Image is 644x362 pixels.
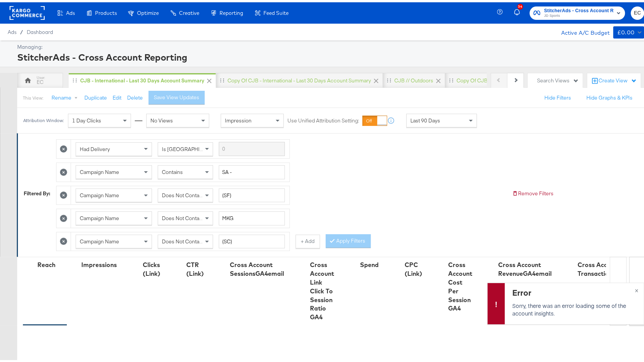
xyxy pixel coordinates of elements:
[27,27,53,33] a: Dashboard
[219,140,285,154] input: Enter a search term
[599,75,637,82] div: Create View
[629,281,644,294] button: ×
[150,115,173,122] span: No Views
[219,209,285,223] input: Enter a search term
[544,5,613,13] span: StitcherAds - Cross Account Reporting
[220,76,224,80] div: Drag to reorder tab
[512,188,554,195] button: Remove Filters
[81,258,117,267] div: Impressions
[80,212,119,219] span: Campaign Name
[220,8,243,14] span: Reporting
[513,3,526,18] button: 34
[310,258,334,319] div: Cross Account Link Click To Session Ratio GA4
[37,258,55,267] div: Reach
[179,8,199,14] span: Creative
[8,27,16,33] span: Ads
[634,6,641,15] span: EC
[225,115,252,122] span: Impression
[23,116,64,121] div: Attribution Window:
[263,8,289,14] span: Feed Suite
[137,8,159,14] span: Optimize
[544,92,571,99] button: Hide Filters
[512,299,634,315] p: Sorry, there was an error loading some of the account insights.
[544,11,613,17] span: JD Sports
[578,258,644,276] div: Cross Account TransactionsGA4email
[113,92,121,99] button: Edit
[230,258,284,276] div: Cross Account SessionsGA4email
[448,258,472,311] div: Cross Account Cost Per Session GA4
[73,76,77,80] div: Drag to reorder tab
[72,115,101,122] span: 1 Day Clicks
[360,258,379,267] div: Spend
[16,27,27,33] span: /
[394,75,433,82] div: CJB // Outdoors
[23,93,43,99] div: This View:
[143,258,160,276] div: Clicks (Link)
[37,76,44,84] div: EC
[66,8,75,14] span: Ads
[186,258,204,276] div: CTR (Link)
[17,41,642,48] div: Managing:
[553,24,609,35] div: Active A/C Budget
[617,26,634,35] div: £0.00
[405,258,422,276] div: CPC (Link)
[24,188,50,195] div: Filtered By:
[80,75,204,82] div: CJB - International - Last 30 days Account Summary
[162,236,203,243] span: Does Not Contain
[80,143,110,150] span: Had Delivery
[512,285,634,296] div: Error
[219,232,285,246] input: Enter a search term
[95,8,117,14] span: Products
[228,75,371,82] div: Copy of CJB - International - Last 30 days Account Summary
[529,4,625,18] button: StitcherAds - Cross Account ReportingJD Sports
[80,190,119,196] span: Campaign Name
[631,4,644,18] button: EC
[586,92,633,99] button: Hide Graphs & KPIs
[635,283,638,292] span: ×
[537,75,579,82] div: Search Views
[162,190,203,196] span: Does Not Contain
[457,75,516,82] div: Copy of CJB // Outdoors
[84,92,107,99] button: Duplicate
[162,212,203,219] span: Does Not Contain
[80,166,119,173] span: Campaign Name
[613,24,644,36] button: £0.00
[127,92,143,99] button: Delete
[449,76,453,80] div: Drag to reorder tab
[295,232,320,246] button: + Add
[219,186,285,200] input: Enter a search term
[410,115,440,122] span: Last 90 Days
[219,163,285,177] input: Enter a search term
[387,76,391,80] div: Drag to reorder tab
[80,236,119,243] span: Campaign Name
[17,48,642,61] div: StitcherAds - Cross Account Reporting
[162,166,183,173] span: Contains
[517,2,523,7] div: 34
[46,89,86,103] button: Rename
[498,258,552,276] div: Cross Account RevenueGA4email
[287,115,359,122] label: Use Unified Attribution Setting:
[162,143,220,150] span: Is [GEOGRAPHIC_DATA]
